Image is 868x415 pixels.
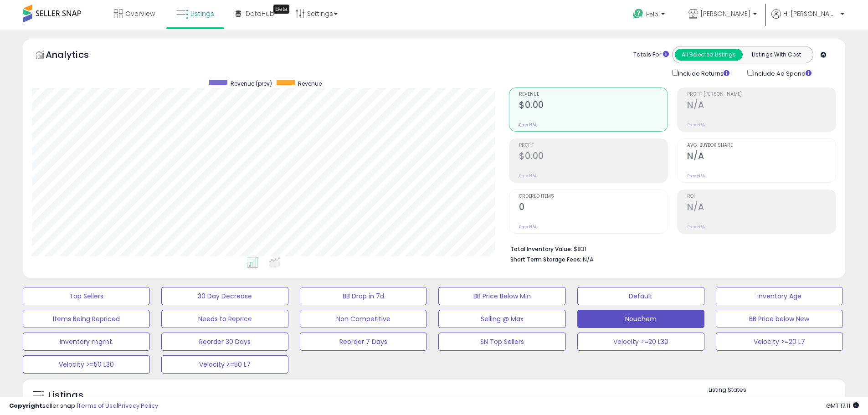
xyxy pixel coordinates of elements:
span: Profit [PERSON_NAME] [687,92,836,97]
span: Profit [519,143,668,148]
button: Inventory mgmt. [23,333,150,351]
button: Selling @ Max [438,310,565,328]
span: Revenue [519,92,668,97]
div: seller snap | | [9,402,158,410]
i: Get Help [632,8,644,20]
button: Default [577,287,704,305]
h2: $0.00 [519,100,668,112]
span: 2025-09-16 17:11 GMT [826,401,859,410]
a: Privacy Policy [118,401,158,410]
button: SN Top Sellers [438,333,565,351]
button: Nouchem [577,310,704,328]
button: 30 Day Decrease [161,287,288,305]
small: Prev: N/A [687,122,705,128]
a: Terms of Use [78,401,117,410]
div: Tooltip anchor [273,5,289,14]
button: BB Price Below Min [438,287,565,305]
button: Inventory Age [716,287,843,305]
button: Listings With Cost [742,49,810,61]
button: All Selected Listings [675,49,743,61]
span: ROI [687,194,836,199]
label: Deactivated [786,396,820,404]
button: Velocity >=20 L7 [716,333,843,351]
button: BB Price below New [716,310,843,328]
div: Totals For [633,51,669,59]
button: Non Competitive [300,310,427,328]
button: Items Being Repriced [23,310,150,328]
span: DataHub [246,9,274,18]
button: Top Sellers [23,287,150,305]
button: Velocity >=50 L30 [23,355,150,374]
small: Prev: N/A [687,173,705,179]
a: Help [626,1,674,30]
button: Needs to Reprice [161,310,288,328]
button: Reorder 7 Days [300,333,427,351]
b: Short Term Storage Fees: [510,256,581,263]
h2: $0.00 [519,151,668,163]
p: Listing States: [709,386,845,395]
h2: N/A [687,202,836,214]
span: Revenue [298,80,322,87]
small: Prev: N/A [519,122,537,128]
span: Avg. Buybox Share [687,143,836,148]
button: BB Drop in 7d [300,287,427,305]
span: Ordered Items [519,194,668,199]
span: Hi [PERSON_NAME] [783,9,838,18]
div: Include Returns [665,68,740,78]
h2: N/A [687,151,836,163]
small: Prev: N/A [687,224,705,230]
span: Listings [190,9,214,18]
h2: 0 [519,202,668,214]
span: [PERSON_NAME] [700,9,750,18]
button: Velocity >=50 L7 [161,355,288,374]
h5: Listings [48,389,83,402]
small: Prev: N/A [519,173,537,179]
span: Revenue (prev) [231,80,272,87]
button: Reorder 30 Days [161,333,288,351]
a: Hi [PERSON_NAME] [771,9,844,30]
strong: Copyright [9,401,42,410]
label: Active [718,396,734,404]
button: Velocity >=20 L30 [577,333,704,351]
span: Help [646,10,658,18]
div: Include Ad Spend [740,68,826,78]
span: Overview [125,9,155,18]
small: Prev: N/A [519,224,537,230]
span: N/A [583,255,594,264]
b: Total Inventory Value: [510,245,572,253]
h2: N/A [687,100,836,112]
li: $831 [510,243,829,254]
h5: Analytics [46,48,107,63]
